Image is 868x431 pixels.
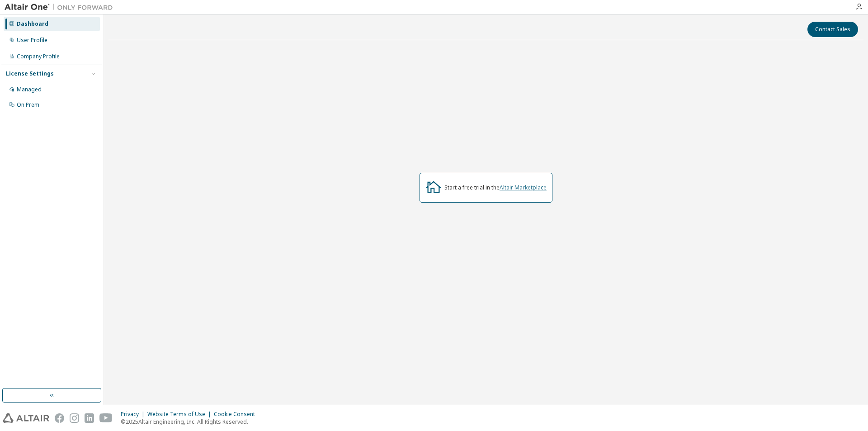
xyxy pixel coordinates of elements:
div: Cookie Consent [214,411,260,418]
div: Start a free trial in the [444,184,547,191]
img: facebook.svg [55,413,64,423]
div: Managed [17,86,42,93]
img: linkedin.svg [85,413,94,423]
div: Company Profile [17,53,60,60]
div: License Settings [6,70,54,77]
img: youtube.svg [99,413,113,423]
div: On Prem [17,101,39,109]
img: instagram.svg [70,413,79,423]
p: © 2025 Altair Engineering, Inc. All Rights Reserved. [121,418,260,426]
div: Privacy [121,411,147,418]
img: Altair One [5,3,118,12]
a: Altair Marketplace [500,184,547,191]
div: User Profile [17,37,47,44]
div: Website Terms of Use [147,411,214,418]
div: Dashboard [17,20,48,28]
button: Contact Sales [807,22,858,37]
img: altair_logo.svg [3,413,49,423]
